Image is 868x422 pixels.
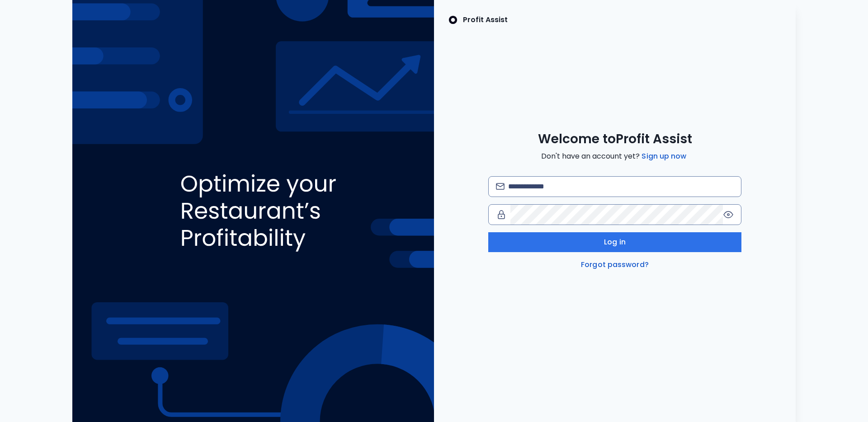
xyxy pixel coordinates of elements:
[496,183,505,190] img: email
[538,131,692,147] span: Welcome to Profit Assist
[488,232,741,252] button: Log in
[604,237,626,248] span: Log in
[541,151,688,162] span: Don't have an account yet?
[448,14,458,25] img: SpotOn Logo
[579,259,651,270] a: Forgot password?
[640,151,688,162] a: Sign up now
[463,14,508,25] p: Profit Assist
